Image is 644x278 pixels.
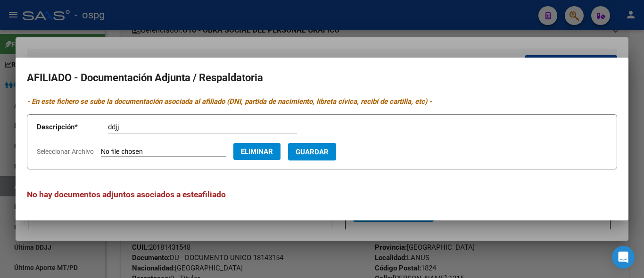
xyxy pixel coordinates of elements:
[27,97,432,106] i: - En este fichero se sube la documentación asociada al afiliado (DNI, partida de nacimiento, libr...
[27,69,617,87] h2: AFILIADO - Documentación Adjunta / Respaldatoria
[37,148,94,155] span: Seleccionar Archivo
[198,190,226,199] span: afiliado
[612,246,635,269] div: Open Intercom Messenger
[288,143,336,160] button: Guardar
[27,188,617,201] h3: No hay documentos adjuntos asociados a este
[241,147,273,156] span: Eliminar
[296,148,329,156] span: Guardar
[37,122,108,133] p: Descripción
[233,143,281,160] button: Eliminar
